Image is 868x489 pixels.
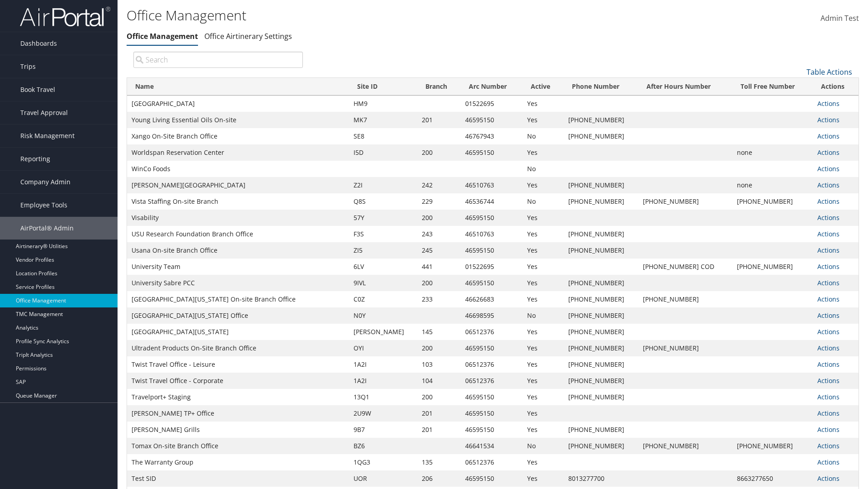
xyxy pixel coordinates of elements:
[564,324,638,340] td: [PHONE_NUMBER]
[564,275,638,291] td: [PHONE_NUMBER]
[417,275,461,291] td: 200
[127,340,349,356] td: Ultradent Products On-Site Branch Office
[127,210,349,226] td: Visability
[732,438,813,454] td: [PHONE_NUMBER]
[461,226,523,242] td: 46510763
[349,422,417,438] td: 9B7
[817,164,840,173] a: Actions
[461,96,523,112] td: 01522695
[349,389,417,405] td: 13Q1
[523,210,563,226] td: Yes
[127,259,349,275] td: University Team
[817,311,840,320] a: Actions
[417,356,461,373] td: 103
[523,373,563,389] td: Yes
[564,356,638,373] td: [PHONE_NUMBER]
[817,458,840,466] a: Actions
[127,307,349,324] td: [GEOGRAPHIC_DATA][US_STATE] Office
[461,128,523,144] td: 46767943
[417,226,461,242] td: 243
[564,422,638,438] td: [PHONE_NUMBER]
[349,340,417,356] td: OYI
[127,454,349,470] td: The Warranty Group
[20,32,57,55] span: Dashboards
[461,193,523,210] td: 46536744
[461,291,523,307] td: 46626683
[349,210,417,226] td: 57Y
[417,324,461,340] td: 145
[127,422,349,438] td: [PERSON_NAME] Grills
[817,148,840,157] a: Actions
[349,470,417,487] td: UOR
[127,112,349,128] td: Young Living Essential Oils On-site
[732,259,813,275] td: [PHONE_NUMBER]
[417,373,461,389] td: 104
[564,373,638,389] td: [PHONE_NUMBER]
[564,242,638,259] td: [PHONE_NUMBER]
[127,96,349,112] td: [GEOGRAPHIC_DATA]
[817,409,840,417] a: Actions
[564,226,638,242] td: [PHONE_NUMBER]
[817,295,840,303] a: Actions
[564,389,638,405] td: [PHONE_NUMBER]
[417,340,461,356] td: 200
[349,144,417,161] td: I5D
[461,210,523,226] td: 46595150
[349,373,417,389] td: 1A2I
[732,193,813,210] td: [PHONE_NUMBER]
[461,340,523,356] td: 46595150
[349,291,417,307] td: C0Z
[349,356,417,373] td: 1A2I
[523,96,563,112] td: Yes
[127,405,349,422] td: [PERSON_NAME] TP+ Office
[461,373,523,389] td: 06512376
[20,194,67,216] span: Employee Tools
[349,454,417,470] td: 1QG3
[817,425,840,434] a: Actions
[461,307,523,324] td: 46698595
[732,78,813,96] th: Toll Free Number: activate to sort column ascending
[564,438,638,454] td: [PHONE_NUMBER]
[523,144,563,161] td: Yes
[523,454,563,470] td: Yes
[523,324,563,340] td: Yes
[817,262,840,271] a: Actions
[564,307,638,324] td: [PHONE_NUMBER]
[817,246,840,254] a: Actions
[732,144,813,161] td: none
[817,230,840,238] a: Actions
[817,376,840,385] a: Actions
[817,393,840,401] a: Actions
[461,177,523,193] td: 46510763
[127,389,349,405] td: Travelport+ Staging
[817,213,840,222] a: Actions
[523,78,563,96] th: Active: activate to sort column ascending
[349,78,417,96] th: Site ID: activate to sort column ascending
[20,125,75,147] span: Risk Management
[127,6,615,25] h1: Office Management
[417,78,461,96] th: Branch: activate to sort column ascending
[417,242,461,259] td: 245
[417,144,461,161] td: 200
[821,13,859,23] span: Admin Test
[127,324,349,340] td: [GEOGRAPHIC_DATA][US_STATE]
[349,112,417,128] td: MK7
[349,193,417,210] td: Q8S
[817,327,840,336] a: Actions
[564,128,638,144] td: [PHONE_NUMBER]
[638,259,732,275] td: [PHONE_NUMBER] COD
[461,454,523,470] td: 06512376
[817,181,840,189] a: Actions
[417,389,461,405] td: 200
[564,470,638,487] td: 8013277700
[817,132,840,140] a: Actions
[523,340,563,356] td: Yes
[638,438,732,454] td: [PHONE_NUMBER]
[417,259,461,275] td: 441
[523,389,563,405] td: Yes
[417,422,461,438] td: 201
[523,470,563,487] td: Yes
[417,470,461,487] td: 206
[20,148,50,170] span: Reporting
[349,438,417,454] td: BZ6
